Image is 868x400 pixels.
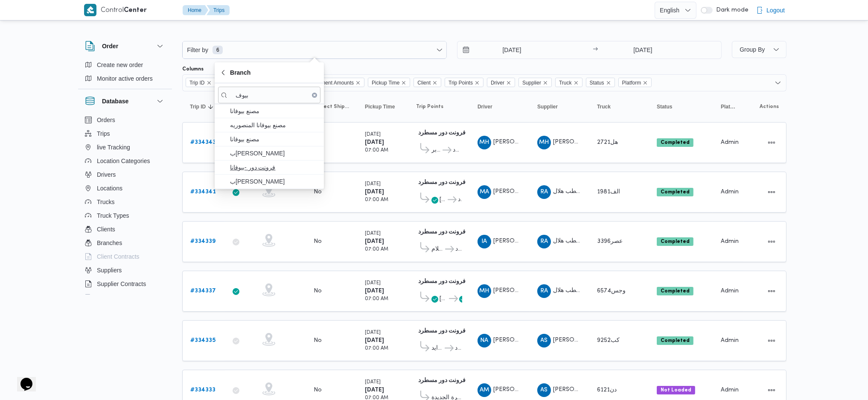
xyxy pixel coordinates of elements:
[190,338,216,343] b: # 334335
[418,180,466,185] b: فرونت دور مسطرد
[124,7,147,14] b: Center
[365,346,388,351] small: 07:00 AM
[190,286,216,296] a: #334337
[539,136,549,149] span: MH
[493,288,592,293] span: [PERSON_NAME] [PERSON_NAME]
[418,279,466,284] b: فرونت دور مسطرد
[537,103,558,110] span: Supplier
[493,139,592,145] span: [PERSON_NAME] [PERSON_NAME]
[661,239,690,244] b: Completed
[493,387,592,392] span: [PERSON_NAME] [PERSON_NAME]
[618,78,652,87] span: Platform
[753,2,788,19] button: Logout
[721,288,739,294] span: Admin
[537,284,551,298] div: Rabia Aid Qtb Hlal
[190,239,216,244] b: # 334339
[365,182,381,187] small: [DATE]
[190,140,216,145] b: # 334343
[418,328,466,334] b: فرونت دور مسطرد
[537,235,551,248] div: Rabia Aid Qtb Hlal
[431,343,443,353] span: قسم الشيخ زايد
[230,148,319,158] span: ب[PERSON_NAME]
[493,238,542,244] span: [PERSON_NAME]
[190,387,216,393] b: # 334333
[97,265,122,275] span: Suppliers
[721,103,736,110] span: Platform
[440,195,446,205] span: [PERSON_NAME]
[453,145,462,155] span: فرونت دور مسطرد
[765,136,778,149] button: Actions
[186,78,216,87] span: Trip ID
[97,60,143,70] span: Create new order
[365,330,381,335] small: [DATE]
[555,78,583,87] span: Truck
[661,140,690,145] b: Completed
[537,383,551,397] div: Alaioah Sraj Aldin Alaioah Muhammad
[314,287,322,295] div: No
[190,137,216,148] a: #334343
[653,100,709,114] button: Status
[432,80,437,85] button: Remove Client from selection in this group
[190,336,216,346] a: #334335
[82,140,169,154] button: live Tracking
[593,47,598,53] div: →
[365,140,384,145] b: [DATE]
[365,148,388,153] small: 07:00 AM
[594,100,645,114] button: Truck
[190,385,216,395] a: #334333
[82,236,169,250] button: Branches
[586,78,615,87] span: Status
[365,338,384,343] b: [DATE]
[775,79,781,86] button: Open list of options
[597,288,626,294] span: وجس6574
[418,378,466,383] b: فرونت دور مسطرد
[721,338,739,343] span: Admin
[97,292,118,303] span: Devices
[540,235,548,248] span: RA
[475,80,480,85] button: Remove Trip Points from selection in this group
[85,96,165,106] button: Database
[230,67,250,78] span: Branch
[431,145,441,155] span: الفار أكتوبر
[290,78,364,87] span: Collect Shipment Amounts
[455,343,462,353] span: فرونت دور مسطرد
[355,80,361,85] button: Remove Collect Shipment Amounts from selection in this group
[186,45,209,55] span: Filter by
[78,113,172,298] div: Database
[440,294,448,304] span: [PERSON_NAME] الجديدة
[183,5,208,15] button: Home
[314,337,322,345] div: No
[765,185,778,199] button: Actions
[401,80,406,85] button: Remove Pickup Time from selection in this group
[82,72,169,85] button: Monitor active orders
[657,336,693,345] span: Completed
[766,5,785,15] span: Logout
[97,128,110,139] span: Trips
[721,189,739,195] span: Admin
[643,80,648,85] button: Remove Platform from selection in this group
[190,187,216,197] a: #334341
[740,46,765,53] span: Group By
[97,224,115,234] span: Clients
[365,103,395,110] span: Pickup Time
[372,78,399,88] span: Pickup Time
[416,103,443,110] span: Trip Points
[431,244,444,254] span: قسم أول السلام
[365,239,384,244] b: [DATE]
[474,100,525,114] button: Driver
[365,198,388,202] small: 07:00 AM
[541,383,548,397] span: AS
[190,103,206,110] span: Trip ID; Sorted in descending order
[230,162,319,172] span: فرونت دور -بيوفانا
[597,387,617,393] span: دن6121
[365,387,384,393] b: [DATE]
[449,78,473,88] span: Trip Points
[765,235,778,248] button: Actions
[207,103,214,110] svg: Sorted in descending order
[657,138,693,147] span: Completed
[97,251,140,262] span: Client Contracts
[102,41,118,51] h3: Order
[418,130,466,136] b: فرونت دور مسطرد
[522,78,541,88] span: Supplier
